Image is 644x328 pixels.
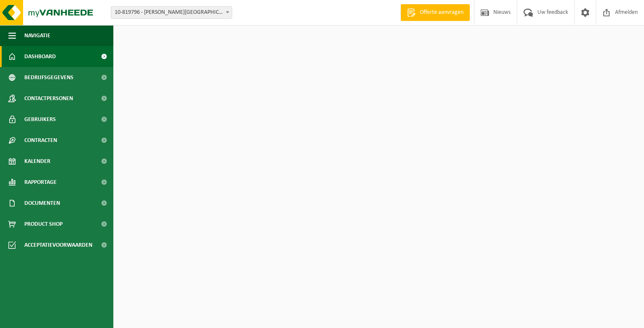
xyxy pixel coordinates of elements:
[24,193,60,214] span: Documenten
[24,214,63,235] span: Product Shop
[24,151,50,172] span: Kalender
[24,109,56,130] span: Gebruikers
[24,235,92,256] span: Acceptatievoorwaarden
[24,130,57,151] span: Contracten
[24,88,73,109] span: Contactpersonen
[24,46,56,67] span: Dashboard
[111,7,232,18] span: 10-819796 - DECOSTER THOMAS - OUDENBURG
[24,172,57,193] span: Rapportage
[111,6,232,19] span: 10-819796 - DECOSTER THOMAS - OUDENBURG
[4,310,140,328] iframe: chat widget
[24,67,73,88] span: Bedrijfsgegevens
[418,8,466,17] span: Offerte aanvragen
[401,4,470,21] a: Offerte aanvragen
[24,25,50,46] span: Navigatie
